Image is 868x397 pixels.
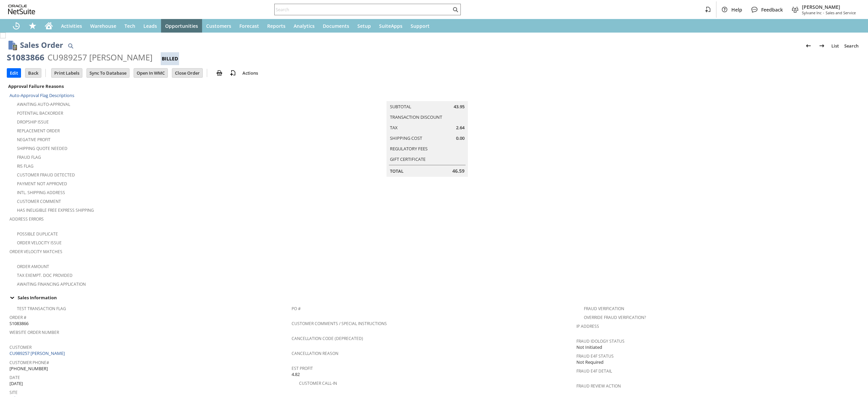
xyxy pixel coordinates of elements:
span: - [823,10,824,15]
a: Customers [202,19,235,33]
a: Address Errors [9,216,44,222]
a: Awaiting Auto-Approval [17,101,70,107]
a: Leads [139,19,161,33]
a: Website Order Number [9,329,59,335]
a: Customer Comment [17,198,61,204]
a: Customer Phone# [9,360,49,365]
a: Possible Duplicate [17,231,58,237]
a: Site [9,390,18,395]
a: Home [41,19,57,33]
a: Customer [9,344,32,350]
div: S1083866 [7,52,44,63]
a: Shipping Cost [390,135,422,141]
span: Activities [61,23,82,29]
span: Sylvane Inc [802,10,822,15]
span: Sales and Service [826,10,856,15]
a: Forecast [235,19,263,33]
a: Dropship Issue [17,119,49,125]
span: [PERSON_NAME] [802,4,856,10]
a: Subtotal [390,103,411,110]
a: List [829,40,842,51]
a: Customer Comments / Special Instructions [292,321,387,326]
span: 43.95 [454,103,465,110]
input: Sync To Database [87,69,129,77]
a: Opportunities [161,19,202,33]
a: Awaiting Financing Application [17,281,86,287]
span: [DATE] [9,380,23,387]
a: Fraud Review Action [576,383,621,389]
svg: Search [451,5,459,14]
div: Approval Failure Reasons [7,82,289,91]
img: add-record.svg [229,69,237,77]
span: Opportunities [165,23,198,29]
div: Billed [161,52,179,65]
span: SuiteApps [379,23,402,29]
a: Intl. Shipping Address [17,190,65,195]
a: Tech [120,19,139,33]
caption: Summary [387,90,468,101]
img: Quick Find [66,42,75,50]
a: Warehouse [86,19,120,33]
a: Analytics [290,19,319,33]
span: Tech [124,23,135,29]
a: Tax [390,125,398,131]
span: Setup [357,23,371,29]
img: Previous [804,42,812,50]
a: Total [390,168,403,174]
a: Setup [353,19,375,33]
a: SuiteApps [375,19,407,33]
a: Customer Fraud Detected [17,172,75,178]
a: Fraud Idology Status [576,338,625,344]
svg: Recent Records [12,22,20,30]
span: 2.64 [456,125,465,131]
a: Activities [57,19,86,33]
input: Close Order [172,69,202,77]
span: Leads [143,23,157,29]
a: Order Amount [17,264,49,269]
a: Reports [263,19,290,33]
input: Edit [7,69,21,77]
div: Sales Information [7,293,859,302]
a: PO # [292,306,301,311]
span: Warehouse [90,23,116,29]
a: Override Fraud Verification? [584,315,646,320]
span: 4.82 [292,371,300,378]
span: 0.00 [456,135,465,141]
span: Customers [206,23,231,29]
span: S1083866 [9,320,28,327]
span: Support [411,23,430,29]
a: CU989257 [PERSON_NAME] [9,350,66,356]
a: Cancellation Reason [292,351,338,356]
a: Order Velocity Matches [9,249,62,254]
a: Auto-Approval Flag Descriptions [9,92,74,98]
td: Sales Information [7,293,861,302]
a: Order # [9,315,26,320]
a: Negative Profit [17,137,51,143]
a: Actions [240,70,261,76]
img: Next [818,42,826,50]
span: [PHONE_NUMBER] [9,365,48,372]
span: Not Initiated [576,344,602,351]
a: Date [9,375,20,380]
a: Shipping Quote Needed [17,146,67,151]
input: Back [25,69,41,77]
span: Documents [323,23,349,29]
a: Support [407,19,434,33]
a: Regulatory Fees [390,146,428,152]
svg: logo [8,5,35,14]
span: Not Required [576,359,604,365]
img: print.svg [215,69,223,77]
input: Print Labels [52,69,82,77]
svg: Home [45,22,53,30]
span: Forecast [239,23,259,29]
input: Search [275,5,451,14]
a: Fraud Verification [584,306,624,311]
div: CU989257 [PERSON_NAME] [47,52,153,63]
a: Gift Certificate [390,156,426,162]
a: Search [842,40,861,51]
a: Test Transaction Flag [17,306,66,311]
a: Payment not approved [17,181,67,187]
svg: Shortcuts [28,22,37,30]
a: Recent Records [8,19,24,33]
input: Open In WMC [134,69,167,77]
